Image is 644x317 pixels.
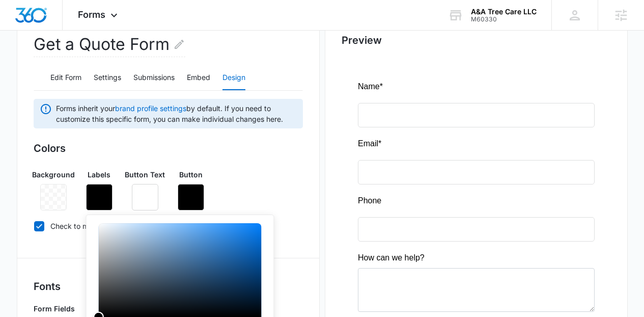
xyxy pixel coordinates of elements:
label: Check to make background transparent [34,221,303,231]
button: Edit Form Name [173,32,185,57]
div: account id [471,16,537,23]
h3: Fonts [34,279,303,294]
span: Forms [78,9,105,20]
button: Edit Form [50,66,81,90]
div: Color [99,223,262,317]
button: Embed [187,66,210,90]
span: Submit [7,302,32,311]
h2: Get a Quote Form [34,32,185,57]
button: Design [222,66,245,90]
p: Button Text [125,169,165,180]
p: Form Fields [34,303,135,314]
div: account name [471,8,537,16]
h3: Colors [34,141,303,156]
h2: Preview [342,33,611,48]
button: Settings [94,66,121,90]
span: Forms inherit your by default. If you need to customize this specific form, you can make individu... [56,103,297,124]
button: Submissions [133,66,175,90]
a: brand profile settings [115,104,186,113]
p: Background [32,169,75,180]
p: Button [179,169,203,180]
p: Labels [88,169,110,180]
